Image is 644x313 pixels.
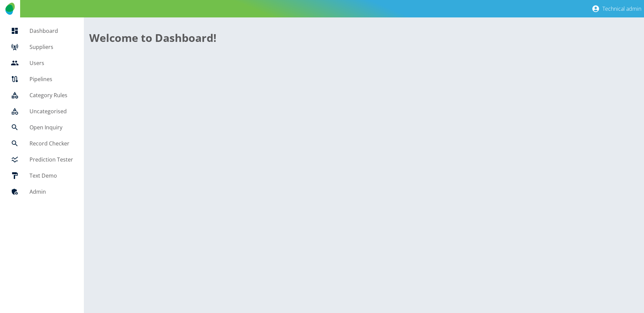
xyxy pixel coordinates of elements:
[89,30,639,46] h1: Welcome to Dashboard!
[5,23,78,39] a: Dashboard
[30,59,73,67] h5: Users
[5,119,78,135] a: Open Inquiry
[602,5,641,12] p: Technical admin
[5,168,78,184] a: Text Demo
[589,2,644,15] button: Technical admin
[5,71,78,87] a: Pipelines
[5,151,78,168] a: Prediction Tester
[5,87,78,103] a: Category Rules
[30,27,73,35] h5: Dashboard
[5,39,78,55] a: Suppliers
[5,135,78,151] a: Record Checker
[30,139,73,147] h5: Record Checker
[5,103,78,119] a: Uncategorised
[30,172,73,180] h5: Text Demo
[30,155,73,164] h5: Prediction Tester
[30,107,73,115] h5: Uncategorised
[5,184,78,200] a: Admin
[30,188,73,196] h5: Admin
[30,75,73,83] h5: Pipelines
[5,3,14,15] img: Logo
[30,91,73,99] h5: Category Rules
[30,123,73,131] h5: Open Inquiry
[30,43,73,51] h5: Suppliers
[5,55,78,71] a: Users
